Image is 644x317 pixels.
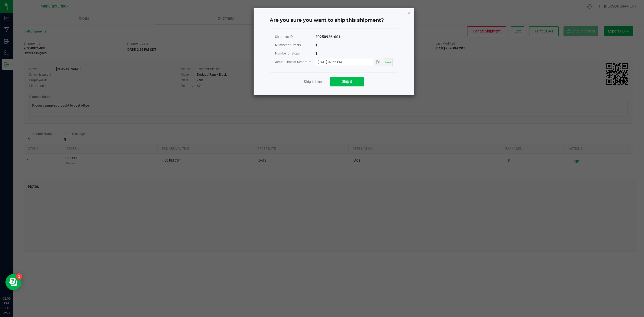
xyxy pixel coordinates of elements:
div: 20250926-001 [315,34,341,40]
iframe: Resource center unread badge [16,273,22,280]
span: Now [385,61,391,64]
iframe: Resource center [5,274,21,290]
button: Ship it [330,77,364,86]
span: Toggle popup [374,59,384,65]
div: Number of Stops [275,50,315,57]
div: 1 [315,50,317,57]
h4: Are you sure you want to ship this shipment? [270,17,398,24]
div: Actual Time of Departure [275,59,315,65]
div: 1 [315,42,317,49]
div: Number of Orders [275,42,315,49]
a: Ship it later [304,79,322,84]
input: MM/dd/yyyy HH:MM a [315,59,368,65]
button: Close [407,10,411,16]
div: Shipment ID [275,34,315,40]
span: Ship it [342,79,352,83]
